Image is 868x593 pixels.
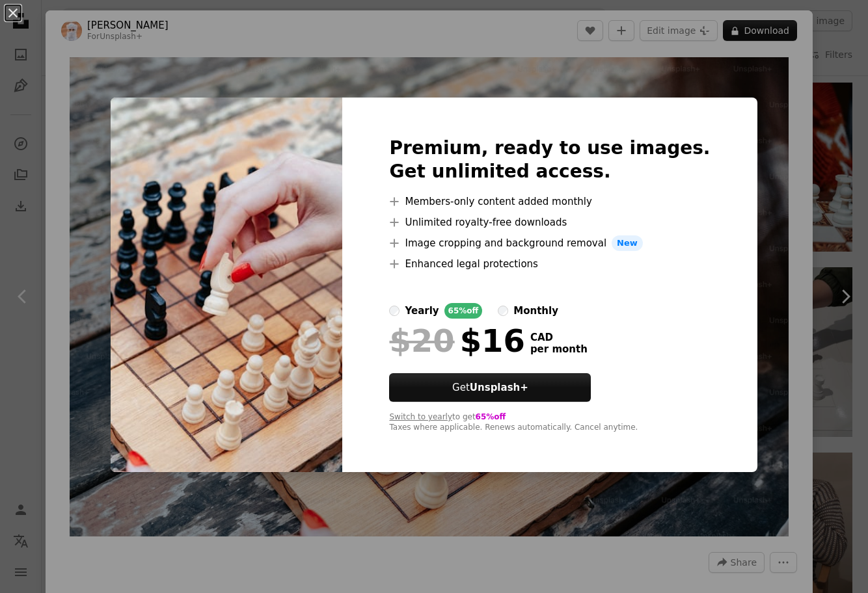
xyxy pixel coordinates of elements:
[498,306,508,316] input: monthly
[530,343,588,355] span: per month
[389,194,710,209] li: Members-only content added monthly
[470,382,528,393] strong: Unsplash+
[513,303,558,319] div: monthly
[476,412,506,421] span: 65% off
[389,412,710,433] div: to get Taxes where applicable. Renews automatically. Cancel anytime.
[389,306,400,316] input: yearly65%off
[530,332,588,343] span: CAD
[405,303,439,319] div: yearly
[389,256,710,272] li: Enhanced legal protections
[389,324,524,358] div: $16
[389,215,710,230] li: Unlimited royalty-free downloads
[389,235,710,251] li: Image cropping and background removal
[389,137,710,183] h2: Premium, ready to use images. Get unlimited access.
[111,98,342,472] img: premium_photo-1671384145899-e5128416eb58
[389,324,454,358] span: $20
[444,303,483,319] div: 65% off
[389,412,452,423] button: Switch to yearly
[389,373,591,402] button: GetUnsplash+
[612,235,643,251] span: New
